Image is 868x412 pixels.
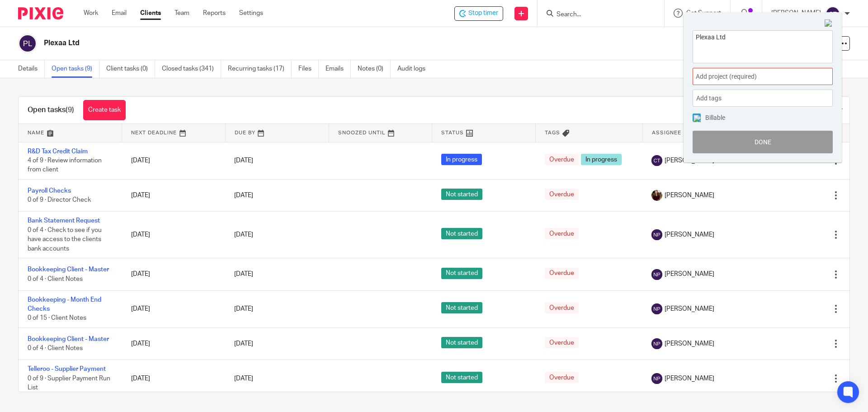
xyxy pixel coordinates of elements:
img: svg%3E [18,34,37,53]
span: [PERSON_NAME] [665,270,714,279]
span: Overdue [545,302,579,313]
a: Team [175,9,189,18]
span: Add tags [696,91,726,105]
a: Client tasks (0) [106,60,155,78]
span: In progress [581,154,622,165]
td: [DATE] [122,328,226,360]
span: Overdue [545,228,579,239]
textarea: Plexaa Ltd [693,31,832,60]
span: Overdue [545,189,579,200]
a: Bookkeeping - Month End Checks [28,297,101,312]
span: 0 of 9 · Director Check [28,197,91,203]
a: Work [84,9,98,18]
span: Not started [441,372,482,383]
td: [DATE] [122,290,226,327]
span: Tags [545,130,560,135]
a: Reports [203,9,226,18]
span: [DATE] [234,192,253,199]
td: [DATE] [122,360,226,397]
img: MaxAcc_Sep21_ElliDeanPhoto_030.jpg [651,190,662,201]
span: 0 of 9 · Supplier Payment Run List [28,375,110,391]
h2: Plexaa Ltd [44,38,590,48]
h1: Open tasks [28,105,74,115]
span: [PERSON_NAME] [665,230,714,239]
span: 0 of 4 · Client Notes [28,276,83,282]
span: [PERSON_NAME] [665,339,714,348]
span: Stop timer [468,9,498,18]
img: svg%3E [651,303,662,314]
span: Not started [441,189,482,200]
input: Search [556,11,637,19]
span: Snoozed Until [338,130,386,135]
span: 0 of 15 · Client Notes [28,315,86,322]
a: Bookkeeping Client - Master [28,336,109,342]
button: Done [693,131,833,153]
a: Files [298,60,319,78]
span: Overdue [545,154,579,165]
a: Clients [140,9,161,18]
img: svg%3E [826,6,840,21]
a: Telleroo - Supplier Payment [28,366,106,372]
img: Pixie [18,7,63,19]
span: Get Support [686,10,721,16]
span: [PERSON_NAME] [665,374,714,383]
span: Not started [441,228,482,239]
a: Details [18,60,45,78]
p: [PERSON_NAME] [771,9,821,18]
span: In progress [441,154,482,165]
span: 0 of 4 · Client Notes [28,345,83,351]
a: Bookkeeping Client - Master [28,266,109,273]
span: Not started [441,302,482,313]
span: [DATE] [234,232,253,238]
span: [DATE] [234,341,253,347]
td: [DATE] [122,212,226,258]
span: [PERSON_NAME] [665,191,714,200]
span: [DATE] [234,306,253,312]
span: Billable [705,114,725,121]
a: Create task [83,100,126,120]
span: Not started [441,337,482,348]
a: Settings [239,9,263,18]
span: [DATE] [234,375,253,382]
img: svg%3E [651,229,662,240]
span: [DATE] [234,157,253,164]
span: (9) [66,106,74,114]
a: Emails [325,60,351,78]
a: Email [112,9,127,18]
td: [DATE] [122,179,226,211]
a: Open tasks (9) [52,60,99,78]
img: Close [825,19,833,28]
span: [PERSON_NAME] [665,156,714,165]
img: checked.png [693,115,701,122]
span: 0 of 4 · Check to see if you have access to the clients bank accounts [28,227,102,252]
span: Add project (required) [696,72,810,81]
td: [DATE] [122,258,226,290]
a: Notes (0) [358,60,391,78]
td: [DATE] [122,142,226,179]
span: 4 of 9 · Review information from client [28,157,102,173]
a: Closed tasks (341) [162,60,221,78]
span: [DATE] [234,271,253,278]
a: Payroll Checks [28,188,71,194]
span: Not started [441,268,482,279]
a: Audit logs [397,60,432,78]
img: svg%3E [651,338,662,349]
span: Status [441,130,464,135]
img: svg%3E [651,373,662,384]
a: Bank Statement Request [28,218,100,224]
span: [PERSON_NAME] [665,304,714,313]
a: Recurring tasks (17) [228,60,292,78]
span: Overdue [545,337,579,348]
div: Plexaa Ltd [454,6,503,21]
span: Overdue [545,268,579,279]
span: Overdue [545,372,579,383]
img: svg%3E [651,269,662,280]
img: svg%3E [651,155,662,166]
a: R&D Tax Credit Claim [28,148,88,155]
